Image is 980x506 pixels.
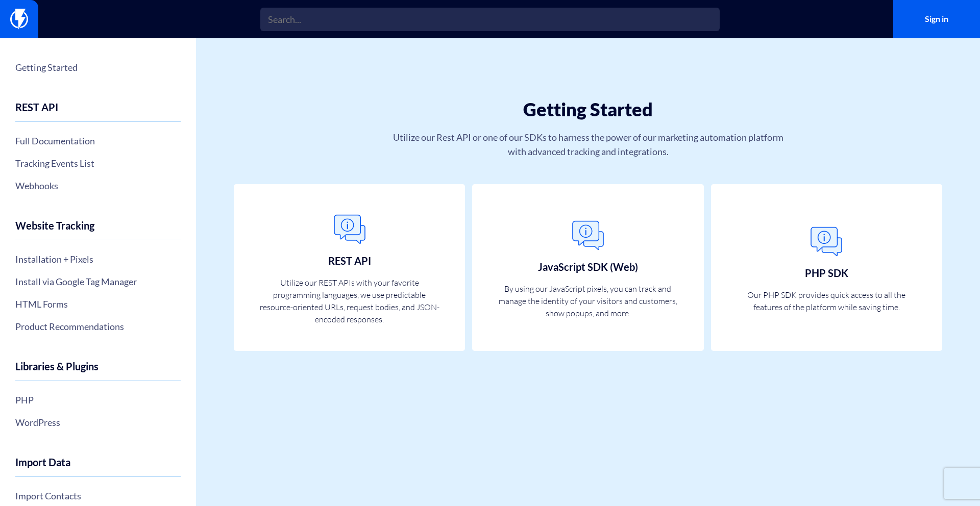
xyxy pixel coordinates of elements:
p: Our PHP SDK provides quick access to all the features of the platform while saving time. [736,289,917,313]
a: PHP [15,391,181,409]
a: Webhooks [15,177,181,194]
a: Import Contacts [15,487,181,504]
img: General.png [568,215,608,256]
a: WordPress [15,414,181,431]
a: PHP SDK Our PHP SDK provides quick access to all the features of the platform while saving time. [711,184,942,351]
h1: Getting Started [257,99,919,120]
input: Search... [260,8,720,31]
a: Full Documentation [15,132,181,149]
a: Installation + Pixels [15,250,181,268]
p: Utilize our REST APIs with your favorite programming languages, we use predictable resource-orien... [259,276,440,325]
p: By using our JavaScript pixels, you can track and manage the identity of your visitors and custom... [498,283,678,319]
a: JavaScript SDK (Web) By using our JavaScript pixels, you can track and manage the identity of you... [472,184,703,351]
p: Utilize our Rest API or one of our SDKs to harness the power of our marketing automation platform... [389,130,787,159]
img: General.png [806,221,847,262]
img: General.png [329,209,370,250]
a: Tracking Events List [15,155,181,172]
h4: REST API [15,102,181,122]
h4: Website Tracking [15,220,181,240]
a: REST API Utilize our REST APIs with your favorite programming languages, we use predictable resou... [234,184,465,351]
a: HTML Forms [15,295,181,313]
h3: JavaScript SDK (Web) [538,261,638,272]
a: Product Recommendations [15,318,181,335]
a: Install via Google Tag Manager [15,273,181,290]
a: Getting Started [15,59,181,76]
h3: REST API [328,255,371,266]
h3: PHP SDK [805,267,848,279]
h4: Import Data [15,457,181,477]
h4: Libraries & Plugins [15,361,181,381]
